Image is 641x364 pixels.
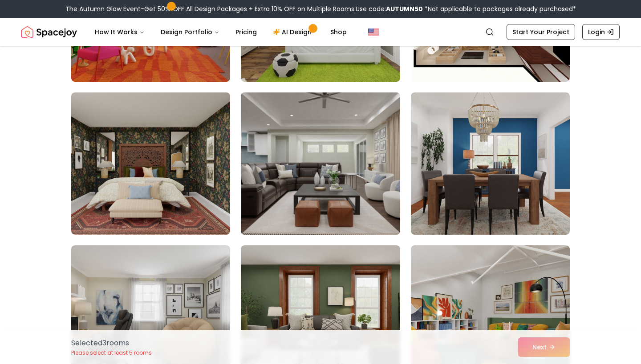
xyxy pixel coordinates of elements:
img: United States [368,27,379,37]
a: Spacejoy [21,23,77,41]
a: Pricing [228,23,264,41]
div: The Autumn Glow Event-Get 50% OFF All Design Packages + Extra 10% OFF on Multiple Rooms. [65,4,576,13]
a: AI Design [266,23,321,41]
b: AUTUMN50 [386,4,423,13]
span: *Not applicable to packages already purchased* [423,4,576,13]
a: Start Your Project [507,24,575,40]
img: Room room-15 [411,92,570,235]
a: Login [582,24,620,40]
p: Selected 3 room s [71,338,152,348]
img: Room room-13 [71,92,230,235]
p: Please select at least 5 rooms [71,349,152,356]
a: Shop [323,23,354,41]
button: Design Portfolio [154,23,227,41]
span: Use code: [356,4,423,13]
button: How It Works [88,23,152,41]
nav: Main [88,23,354,41]
img: Room room-14 [237,89,404,238]
img: Spacejoy Logo [21,23,77,41]
nav: Global [21,18,620,46]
